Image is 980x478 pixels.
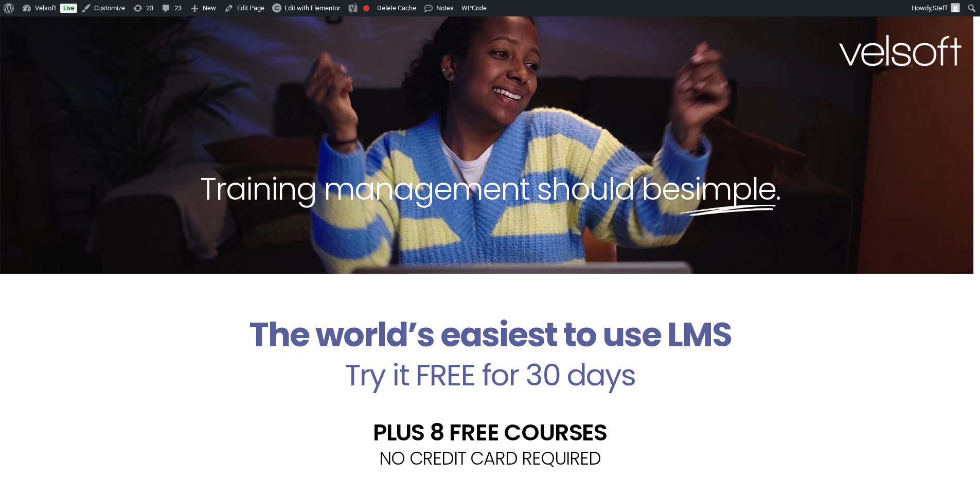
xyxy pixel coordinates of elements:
[171,421,809,444] h2: PLUS 8 FREE COURSES
[19,169,961,209] h2: Training management should be .
[171,449,809,467] h2: NO CREDIT CARD REQUIRED
[171,360,809,390] h2: Try it FREE for 30 days
[60,4,77,13] a: Live
[171,315,809,355] h2: The world’s easiest to use LMS
[680,167,776,210] span: simple
[363,5,369,11] div: Focus keyphrase not set
[284,4,340,12] span: Edit with Elementor
[933,4,948,12] span: Steff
